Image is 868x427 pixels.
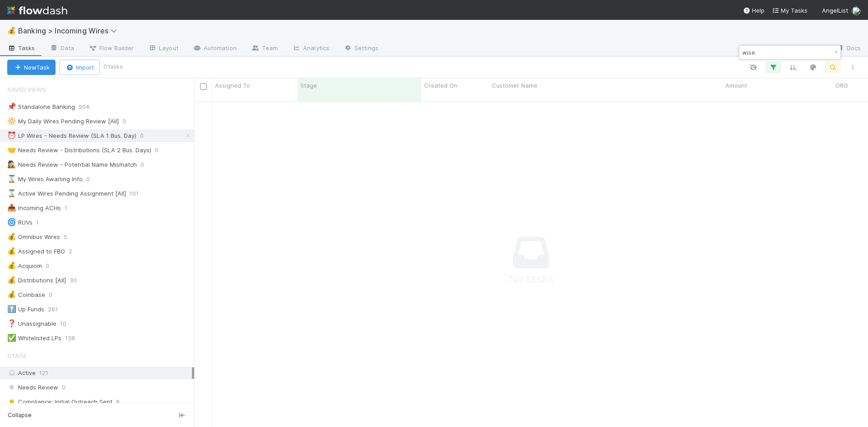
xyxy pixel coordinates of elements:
span: 904 [79,101,98,113]
span: AngelList [822,7,848,14]
span: 🌀 [7,218,16,226]
button: NewTask [7,60,56,75]
span: Assigned To [215,81,250,90]
span: 261 [48,304,67,315]
span: 0 [46,260,58,272]
span: 5 [64,231,76,243]
span: 30 [70,275,86,286]
img: logo-inverted-e16ddd16eac7371096b0.svg [7,3,67,18]
span: 🕵️‍♀️ [7,160,16,168]
a: Analytics [285,42,336,56]
span: 121 [39,369,48,376]
span: ⌛ [7,189,16,197]
span: ❓ [7,319,16,327]
span: 1 [36,217,48,228]
span: Saved Views [7,80,46,99]
div: Distributions [All] [7,275,66,286]
span: 💰 [7,276,16,284]
span: 💰 [7,291,16,298]
span: 10 [60,318,75,329]
div: Coinbase [7,289,45,300]
a: Layout [141,42,186,56]
span: 0 [62,382,65,393]
span: 1 [65,202,76,214]
div: Incoming ACHs [7,202,61,214]
div: Active [7,367,192,379]
span: Banking > Incoming Wires [18,26,121,35]
a: Automation [186,42,244,56]
span: ⌛ [7,175,16,183]
span: Collapse [8,411,32,419]
div: LP Wires - Needs Review (SLA 1 Bus. Day) [7,130,136,141]
span: Compliance: Initial Outreach Sent [7,396,112,408]
a: Docs [829,42,868,56]
span: Flow Builder [89,43,134,52]
div: Needs Review - Distributions (SLA 2 Bus. Days) [7,145,151,156]
span: 8 [116,396,120,408]
span: Needs Review [7,382,58,393]
span: Stage [7,347,27,365]
div: Active Wires Pending Assignment [All] [7,188,126,199]
a: Team [244,42,285,56]
span: ⏰ [7,131,16,139]
span: 💰 [7,247,16,255]
small: 0 tasks [103,63,123,71]
span: 0 [140,130,153,141]
div: Help [743,6,765,15]
span: 🤝 [7,146,16,154]
button: Import [59,60,100,75]
div: Up Funds [7,304,44,315]
span: Stage [300,81,317,90]
input: Toggle All Rows Selected [200,83,207,90]
div: Whitelisted LPs [7,333,61,344]
span: 0 [140,159,153,170]
div: My Daily Wires Pending Review [All] [7,116,119,127]
span: 📌 [7,103,16,110]
a: Data [42,42,81,56]
div: Standalone Banking [7,101,75,113]
span: 🔆 [7,117,16,125]
span: 138 [65,333,84,344]
div: Assigned to FBO [7,246,65,257]
div: My Wires Awaiting Info [7,174,83,185]
div: Needs Review - Potential Name Mismatch [7,159,137,170]
div: Unassignable [7,318,56,329]
input: Search... [741,47,831,58]
span: 💰 [7,262,16,269]
a: Settings [336,42,386,56]
span: 💰 [7,27,16,34]
div: Omnibus Wires [7,231,60,243]
span: 101 [130,188,148,199]
span: 💰 [7,233,16,240]
span: Tasks [7,43,35,52]
span: Created On [424,81,457,90]
span: ⬆️ [7,305,16,313]
span: ✅ [7,334,16,342]
span: 2 [69,246,81,257]
div: Acquiom [7,260,42,272]
span: 0 [49,289,61,300]
span: Customer Name [492,81,537,90]
span: Amount [725,81,747,90]
div: RUVs [7,217,33,228]
span: My Tasks [772,7,807,14]
span: 0 [155,145,168,156]
img: avatar_eacbd5bb-7590-4455-a9e9-12dcb5674423.png [852,6,861,15]
span: 0 [122,116,135,127]
span: 0 [86,174,99,185]
span: 📥 [7,204,16,211]
span: ORG [835,81,848,90]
